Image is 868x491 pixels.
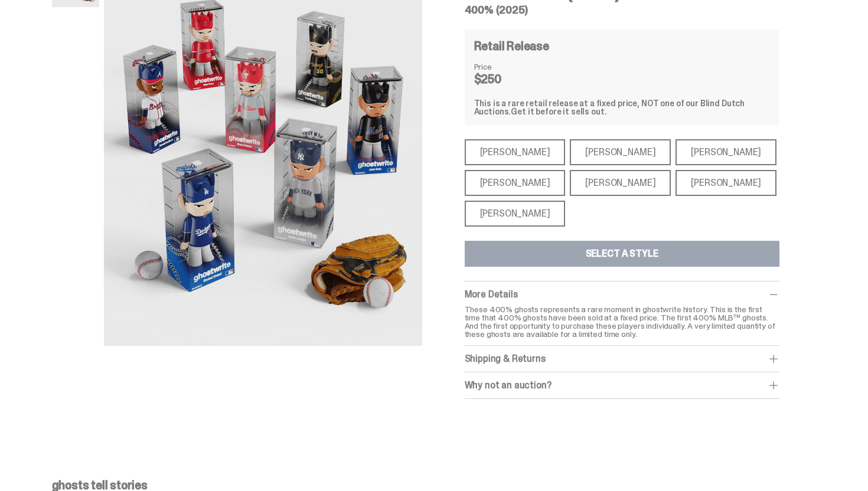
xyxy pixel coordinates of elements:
div: Select a Style [586,249,658,258]
button: Select a Style [465,241,779,267]
p: These 400% ghosts represents a rare moment in ghostwrite history. This is the first time that 400... [465,305,779,338]
h4: Retail Release [474,40,549,52]
p: ghosts tell stories [52,479,808,491]
div: [PERSON_NAME] [465,201,566,227]
span: More Details [465,288,518,300]
div: [PERSON_NAME] [465,170,566,196]
div: Shipping & Returns [465,353,779,365]
dt: Price [474,63,533,71]
div: Why not an auction? [465,379,779,391]
dd: $250 [474,73,533,85]
div: [PERSON_NAME] [570,139,671,165]
div: [PERSON_NAME] [676,170,776,196]
h5: 400% (2025) [465,5,779,15]
div: [PERSON_NAME] [676,139,776,165]
div: [PERSON_NAME] [570,170,671,196]
span: Get it before it sells out. [511,106,606,117]
div: [PERSON_NAME] [465,139,566,165]
div: This is a rare retail release at a fixed price, NOT one of our Blind Dutch Auctions. [474,99,770,116]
